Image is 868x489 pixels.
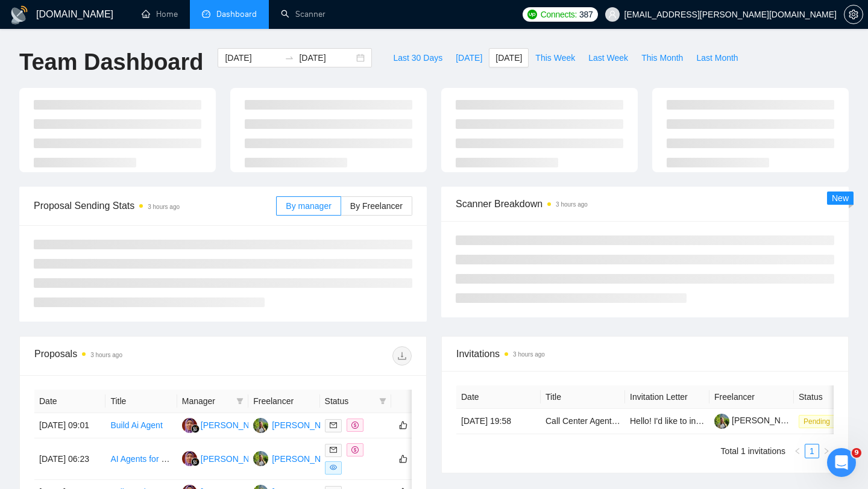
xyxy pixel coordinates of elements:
[182,453,270,463] a: SM[PERSON_NAME]
[608,10,617,19] span: user
[541,8,577,21] span: Connects:
[236,397,244,405] span: filter
[253,418,268,433] img: MK
[177,390,248,413] th: Manager
[714,416,801,425] a: [PERSON_NAME]
[34,438,105,480] td: [DATE] 06:23
[527,10,537,19] img: upwork-logo.png
[799,415,835,428] span: Pending
[794,447,801,455] span: left
[285,53,294,63] span: to
[351,446,359,453] span: dollar
[456,346,834,361] span: Invitations
[396,418,410,432] button: like
[844,10,863,19] a: setting
[721,444,785,458] li: Total 1 invitations
[34,198,276,213] span: Proposal Sending Stats
[19,48,203,76] h1: Team Dashboard
[272,419,341,432] div: [PERSON_NAME]
[299,51,354,64] input: End date
[819,444,834,458] li: Next Page
[105,438,177,480] td: AI Agents for Education
[556,201,588,208] time: 3 hours ago
[832,193,849,203] span: New
[396,452,410,466] button: like
[286,201,331,211] span: By manager
[377,392,389,410] span: filter
[635,48,690,67] button: This Month
[449,48,489,67] button: [DATE]
[456,385,541,409] th: Date
[105,390,177,413] th: Title
[844,10,863,19] span: setting
[182,418,197,433] img: SM
[191,425,200,433] img: gigradar-bm.png
[201,419,270,432] div: [PERSON_NAME]
[182,451,197,466] img: SM
[456,409,541,434] td: [DATE] 19:58
[535,51,575,64] span: This Week
[225,51,280,64] input: Start date
[625,385,709,409] th: Invitation Letter
[281,9,325,19] a: searchScanner
[110,454,198,464] a: AI Agents for Education
[714,414,729,429] img: c1H6qaiLk507m81Kel3qbCiFt8nt3Oz5Wf3V5ZPF-dbGF4vCaOe6p03OfXLTzabAEe
[529,48,582,67] button: This Week
[285,53,294,63] span: swap-right
[182,420,270,429] a: SM[PERSON_NAME]
[827,448,856,477] iframe: Intercom live chat
[272,452,341,466] div: [PERSON_NAME]
[350,201,403,211] span: By Freelancer
[805,444,819,458] li: 1
[105,413,177,438] td: Build Ai Agent
[10,5,29,25] img: logo
[379,397,386,405] span: filter
[216,9,257,19] span: Dashboard
[90,352,122,358] time: 3 hours ago
[641,51,683,64] span: This Month
[790,444,805,458] button: left
[110,420,162,430] a: Build Ai Agent
[34,346,223,366] div: Proposals
[202,10,210,18] span: dashboard
[513,351,545,358] time: 3 hours ago
[819,444,834,458] button: right
[541,385,625,409] th: Title
[182,394,231,408] span: Manager
[148,204,180,210] time: 3 hours ago
[330,464,337,471] span: eye
[588,51,628,64] span: Last Week
[709,385,794,409] th: Freelancer
[142,9,178,19] a: homeHome
[690,48,744,67] button: Last Month
[495,51,522,64] span: [DATE]
[582,48,635,67] button: Last Week
[191,458,200,466] img: gigradar-bm.png
[34,413,105,438] td: [DATE] 09:01
[325,394,374,408] span: Status
[330,422,337,429] span: mail
[456,196,834,211] span: Scanner Breakdown
[253,453,341,463] a: MK[PERSON_NAME]
[799,416,840,426] a: Pending
[253,420,341,429] a: MK[PERSON_NAME]
[399,454,407,464] span: like
[253,451,268,466] img: MK
[393,51,442,64] span: Last 30 Days
[201,452,270,466] div: [PERSON_NAME]
[852,448,861,458] span: 9
[790,444,805,458] li: Previous Page
[456,51,482,64] span: [DATE]
[489,48,529,67] button: [DATE]
[823,447,830,455] span: right
[34,390,105,413] th: Date
[248,390,319,413] th: Freelancer
[579,8,593,21] span: 387
[844,5,863,24] button: setting
[386,48,449,67] button: Last 30 Days
[330,446,337,453] span: mail
[546,416,726,426] a: Call Center Agent Creation and CRM Integration
[805,444,819,458] a: 1
[696,51,738,64] span: Last Month
[541,409,625,434] td: Call Center Agent Creation and CRM Integration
